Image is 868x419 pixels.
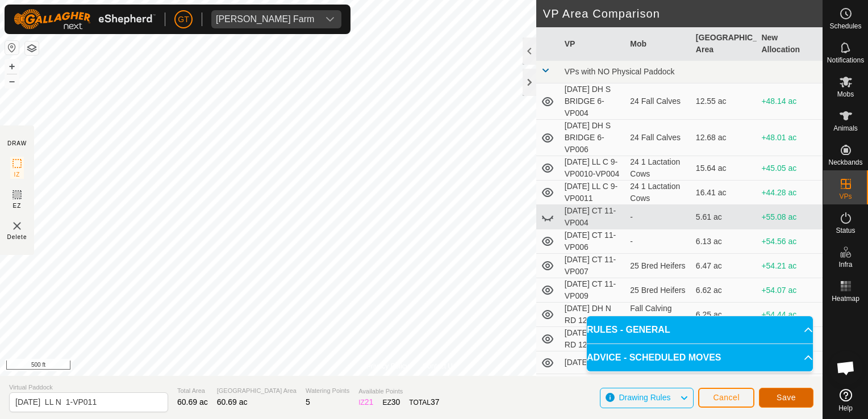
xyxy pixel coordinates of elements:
img: VP [10,219,24,233]
span: EZ [13,202,22,210]
button: – [5,74,19,88]
a: Privacy Policy [366,361,409,371]
td: +54.44 ac [757,303,823,327]
button: Reset Map [5,41,19,55]
span: Neckbands [828,159,862,166]
span: Infra [838,261,852,268]
span: Total Area [177,386,208,396]
td: +48.01 ac [757,120,823,156]
td: +55.08 ac [757,205,823,229]
span: RULES - GENERAL [587,323,670,337]
div: dropdown trigger [319,10,341,28]
span: Thoren Farm [211,10,319,28]
td: +54.56 ac [757,229,823,254]
td: [DATE] CT 11-VP007 [560,254,626,278]
td: [DATE] LL C 9-VP0010-VP004 [560,156,626,181]
td: [DATE] DH N RD 12-VP0010 [560,303,626,327]
span: 60.69 ac [217,397,248,407]
td: [DATE] DH S BRIDGE 6-VP006 [560,120,626,156]
div: DRAW [7,139,27,148]
span: 21 [365,397,374,407]
td: 12.55 ac [691,83,757,120]
td: 6.62 ac [691,278,757,303]
span: Help [838,405,853,412]
span: Watering Points [306,386,349,396]
a: Contact Us [423,361,456,371]
td: [DATE] CT 11-VP009 [560,278,626,303]
span: Delete [7,233,27,241]
td: [DATE] EL N 4 [560,351,626,374]
td: +54.07 ac [757,278,823,303]
span: GT [178,14,189,26]
th: Mob [625,27,691,61]
div: Fall Calving Cows [630,303,687,326]
span: 30 [391,397,400,407]
span: Drawing Rules [619,393,670,402]
td: 6.13 ac [691,229,757,254]
td: 21.65 ac [691,374,757,399]
button: + [5,60,19,73]
td: [DATE] DH N RD 12-VP008 [560,327,626,351]
img: Gallagher Logo [14,9,156,30]
td: 6.25 ac [691,303,757,327]
div: EZ [382,396,400,408]
span: 5 [306,397,310,407]
button: Cancel [698,388,754,408]
div: IZ [358,396,373,408]
a: Help [823,384,868,416]
span: Notifications [827,57,864,64]
span: Mobs [837,91,854,98]
span: Cancel [713,393,740,402]
div: 24 Fall Calves [630,132,687,144]
div: 24 1 Lactation Cows [630,156,687,180]
span: VPs with NO Physical Paddock [565,67,675,76]
span: ADVICE - SCHEDULED MOVES [587,351,721,364]
td: 6.47 ac [691,254,757,278]
div: 25 Bred Heifers [630,284,687,296]
td: +45.05 ac [757,156,823,181]
h2: VP Area Comparison [543,7,823,20]
span: VPs [839,193,852,200]
div: - [630,211,687,223]
div: - [630,236,687,248]
td: [DATE] LL N 1-VP007 [560,374,626,399]
td: [DATE] CT 11-VP004 [560,205,626,229]
span: Heatmap [832,295,859,302]
div: 24 Fall Calves [630,95,687,107]
td: +48.14 ac [757,83,823,120]
th: VP [560,27,626,61]
td: [DATE] DH S BRIDGE 6-VP004 [560,83,626,120]
td: +39.04 ac [757,374,823,399]
span: Schedules [829,23,861,30]
span: [GEOGRAPHIC_DATA] Area [217,386,297,396]
td: [DATE] LL C 9-VP0011 [560,181,626,205]
div: 24 1 Lactation Cows [630,181,687,204]
div: 24 2 plus Lactation Cows [630,374,687,398]
div: 25 Bred Heifers [630,260,687,272]
td: 12.68 ac [691,120,757,156]
td: [DATE] CT 11-VP006 [560,229,626,254]
th: [GEOGRAPHIC_DATA] Area [691,27,757,61]
button: Map Layers [25,41,39,55]
span: 37 [431,397,440,407]
div: TOTAL [409,396,439,408]
a: Open chat [829,351,863,385]
th: New Allocation [757,27,823,61]
div: [PERSON_NAME] Farm [216,15,314,24]
td: 16.41 ac [691,181,757,205]
span: 60.69 ac [177,397,208,407]
td: 5.61 ac [691,205,757,229]
td: 15.64 ac [691,156,757,181]
span: Virtual Paddock [9,383,168,392]
p-accordion-header: RULES - GENERAL [587,316,813,343]
span: Status [836,227,855,234]
td: +54.21 ac [757,254,823,278]
span: IZ [14,170,20,179]
button: Save [759,388,813,408]
p-accordion-header: ADVICE - SCHEDULED MOVES [587,344,813,371]
span: Available Points [358,387,439,396]
span: Animals [833,125,858,132]
td: +44.28 ac [757,181,823,205]
span: Save [777,393,796,402]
